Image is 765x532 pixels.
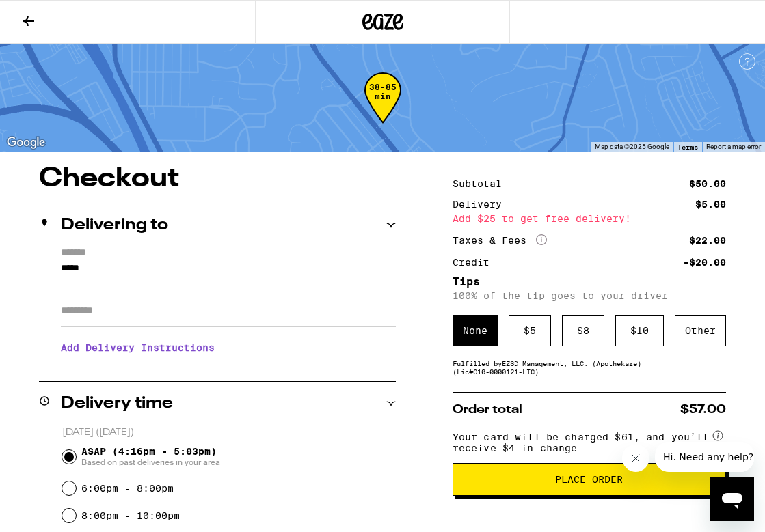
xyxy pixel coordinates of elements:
div: Add $25 to get free delivery! [453,214,726,223]
div: $5.00 [695,199,726,209]
a: Terms [677,143,698,151]
span: Order total [453,404,522,416]
div: $ 10 [615,315,664,346]
div: $50.00 [689,179,726,188]
p: We'll contact you at [PHONE_NUMBER] when we arrive [61,363,396,374]
div: $ 5 [509,315,551,346]
h2: Delivering to [61,217,168,234]
div: Delivery [453,199,511,209]
a: Open this area in Google Maps (opens a new window) [3,134,49,152]
div: None [453,315,498,346]
h2: Delivery time [61,395,173,412]
label: 8:00pm - 10:00pm [81,510,180,521]
h3: Add Delivery Instructions [61,332,396,363]
div: $ 8 [562,315,604,346]
div: 38-85 min [364,83,401,134]
span: Place Order [555,475,623,484]
span: Based on past deliveries in your area [81,457,220,468]
span: ASAP (4:16pm - 5:03pm) [81,446,220,468]
h1: Checkout [39,165,396,193]
div: $22.00 [689,236,726,245]
div: -$20.00 [683,257,726,267]
p: [DATE] ([DATE]) [62,426,397,439]
span: $57.00 [680,404,726,416]
iframe: Message from company [655,442,754,472]
span: Your card will be charged $61, and you’ll receive $4 in change [453,427,710,453]
label: 6:00pm - 8:00pm [81,483,174,494]
p: 100% of the tip goes to your driver [453,290,726,301]
iframe: Close message [622,445,649,472]
button: Place Order [453,463,726,496]
div: Taxes & Fees [453,234,547,247]
span: Map data ©2025 Google [595,143,669,150]
div: Fulfilled by EZSD Management, LLC. (Apothekare) (Lic# C10-0000121-LIC ) [453,359,726,376]
h5: Tips [453,277,726,288]
iframe: Button to launch messaging window [710,477,754,521]
div: Subtotal [453,179,511,188]
img: Google [3,134,49,152]
a: Report a map error [706,143,761,150]
div: Other [675,315,726,346]
div: Credit [453,257,499,267]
